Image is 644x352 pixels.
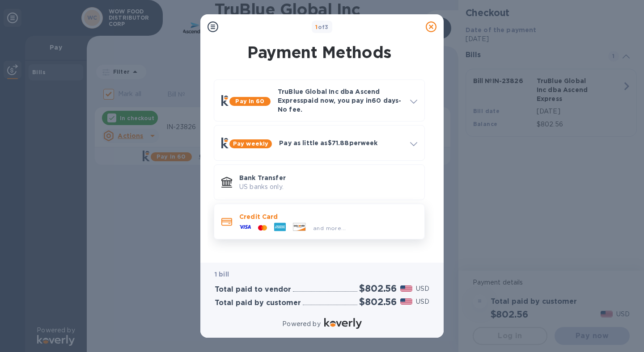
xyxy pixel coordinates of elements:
b: Pay weekly [233,140,268,147]
b: Pay in 60 [235,98,264,105]
span: 1 [315,24,318,30]
img: USD [400,298,412,305]
img: Logo [324,318,362,329]
b: 1 bill [215,271,229,278]
p: Credit Card [239,212,417,221]
img: USD [400,285,412,292]
span: and more... [313,225,346,231]
p: US banks only. [239,182,417,192]
h3: Total paid to vendor [215,285,291,294]
p: USD [416,284,429,293]
h2: $802.56 [359,283,397,294]
p: TruBlue Global Inc dba Ascend Express paid now, you pay in 60 days - No fee. [278,87,403,114]
b: of 3 [315,24,329,30]
h3: Total paid by customer [215,299,301,307]
p: USD [416,297,429,306]
p: Powered by [282,319,320,329]
p: Pay as little as $71.88 per week [279,138,403,147]
p: Bank Transfer [239,173,417,182]
h2: $802.56 [359,296,397,307]
h1: Payment Methods [212,43,427,62]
